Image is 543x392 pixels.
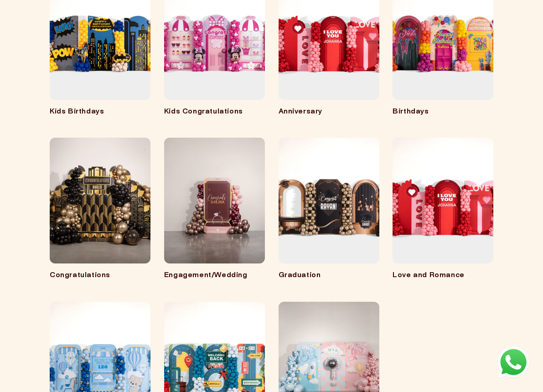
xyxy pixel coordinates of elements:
a: Engagement/Wedding [164,271,265,280]
a: Anniversary [279,108,379,117]
a: Congratulations [50,271,150,280]
a: Birthdays [393,108,493,117]
a: Kids Birthdays [50,108,150,117]
a: Graduation [279,271,379,280]
a: Kids Congratulations [164,108,265,117]
a: Love and Romance [393,271,493,280]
